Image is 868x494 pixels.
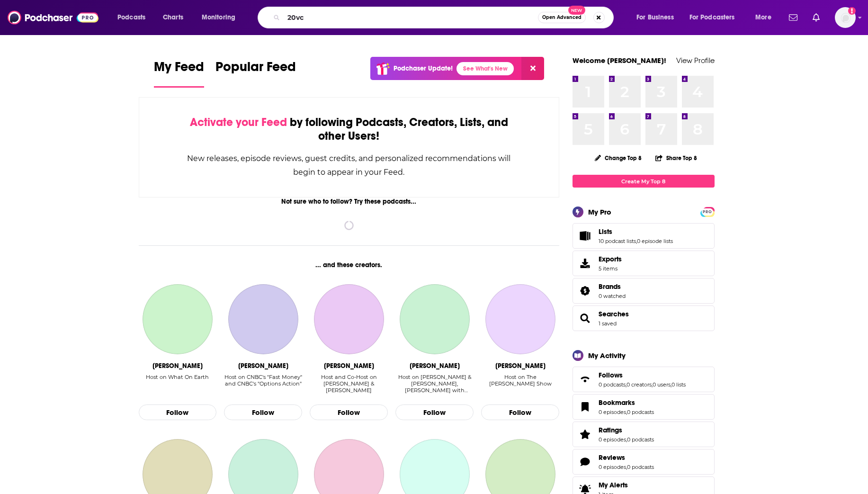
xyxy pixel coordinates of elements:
a: Kevin Barker [314,284,384,354]
span: Podcasts [117,11,145,24]
span: , [652,381,653,388]
span: 5 items [599,265,622,272]
div: Melissa Lee [238,362,288,370]
a: Reviews [599,453,654,462]
div: Host on The [PERSON_NAME] Show [481,374,559,387]
button: Follow [395,404,474,421]
span: , [626,436,627,443]
span: Follows [599,371,623,379]
div: Host on What On Earth [146,374,209,380]
a: 0 episodes [599,409,626,415]
button: Follow [224,404,302,421]
button: Open AdvancedNew [538,12,586,23]
span: Activate your Feed [190,115,287,129]
span: More [755,11,771,24]
a: Jeff Blair [400,284,470,354]
span: Ratings [599,426,622,434]
a: 0 podcasts [627,464,654,470]
a: PRO [702,208,713,215]
button: Follow [481,404,559,421]
div: by following Podcasts, Creators, Lists, and other Users! [187,116,512,143]
span: Follows [573,367,715,392]
button: Show profile menu [835,7,856,28]
a: Exports [573,251,715,276]
a: Brands [576,284,595,297]
a: 0 creators [626,381,652,388]
a: Searches [599,310,629,318]
span: Reviews [599,453,625,462]
a: 0 users [653,381,671,388]
span: Reviews [573,449,715,475]
a: Follows [599,371,686,379]
span: Monitoring [202,11,235,24]
span: New [568,6,585,15]
a: 0 podcasts [627,436,654,443]
div: Host on [PERSON_NAME] & [PERSON_NAME], [PERSON_NAME] with [PERSON_NAME] & [PERSON_NAME], [PERSON_... [395,374,474,394]
span: Bookmarks [599,398,635,407]
span: For Business [636,11,674,24]
a: Lists [576,229,595,243]
div: ... and these creators. [139,261,560,269]
div: Search podcasts, credits, & more... [267,7,623,28]
div: New releases, episode reviews, guest credits, and personalized recommendations will begin to appe... [187,152,512,179]
a: 0 episodes [599,436,626,443]
a: Popular Feed [215,59,296,88]
div: Host on The John Phillips Show [481,374,559,394]
a: John Phillips [485,284,555,354]
div: My Activity [588,351,626,360]
span: Lists [573,223,715,249]
button: Follow [139,404,217,421]
a: Ratings [599,426,654,434]
span: My Alerts [599,481,628,489]
a: 0 lists [671,381,686,388]
button: open menu [683,10,749,25]
a: Ratings [576,428,595,441]
a: Searches [576,312,595,325]
input: Search podcasts, credits, & more... [284,10,538,25]
img: Podchaser - Follow, Share and Rate Podcasts [8,9,98,27]
button: open menu [111,10,158,25]
div: Host on CNBC's "Fast Money" and CNBC's "Options Action" [224,374,302,387]
a: My Feed [154,59,204,88]
svg: Add a profile image [848,7,856,15]
a: Welcome [PERSON_NAME]! [573,56,666,65]
span: Searches [573,305,715,331]
span: Exports [576,257,595,270]
a: View Profile [676,56,715,65]
div: Host and Co-Host on [PERSON_NAME] & [PERSON_NAME] [310,374,388,394]
span: My Feed [154,59,204,81]
button: Follow [310,404,388,421]
span: Open Advanced [542,15,582,20]
button: Change Top 8 [589,152,648,164]
a: Reviews [576,455,595,468]
div: Host and Co-Host on Blair & Barker [310,374,388,394]
img: User Profile [835,7,856,28]
button: Share Top 8 [655,149,698,167]
div: Kevin Barker [324,362,374,370]
a: 1 saved [599,320,617,327]
p: Podchaser Update! [394,64,453,72]
a: Laura Lynch [143,284,213,354]
span: Logged in as nshort92 [835,7,856,28]
a: Lists [599,227,673,236]
span: Exports [599,255,622,263]
a: Follows [576,373,595,386]
div: Host on What On Earth [146,374,209,394]
div: Host on CNBC's "Fast Money" and CNBC's "Options Action" [224,374,302,394]
div: Laura Lynch [152,362,203,370]
a: 0 podcasts [599,381,626,388]
a: Bookmarks [576,400,595,413]
span: Ratings [573,422,715,447]
a: See What's New [456,62,514,75]
a: Show notifications dropdown [785,9,801,26]
button: open menu [749,10,783,25]
a: 0 watched [599,293,626,299]
span: Brands [599,282,621,291]
a: 0 podcasts [627,409,654,415]
a: Melissa Lee [228,284,298,354]
span: Charts [163,11,183,24]
a: 0 episode lists [637,238,673,244]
